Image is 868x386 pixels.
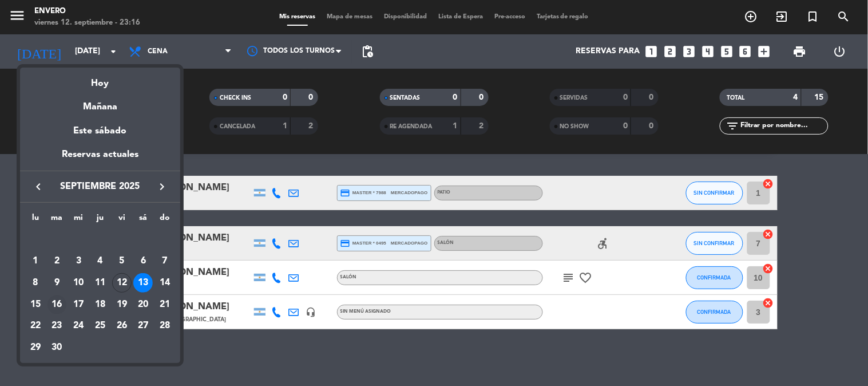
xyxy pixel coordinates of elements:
div: 1 [26,251,45,271]
div: 30 [47,338,67,357]
th: martes [46,211,68,229]
td: 6 de septiembre de 2025 [133,250,154,272]
td: 8 de septiembre de 2025 [25,272,46,294]
i: keyboard_arrow_left [31,180,45,194]
td: 19 de septiembre de 2025 [111,294,133,316]
div: 12 [112,273,132,293]
td: 3 de septiembre de 2025 [68,250,89,272]
div: 18 [90,295,110,314]
td: 22 de septiembre de 2025 [25,315,46,337]
td: 28 de septiembre de 2025 [154,315,176,337]
div: 28 [155,316,175,336]
div: 6 [133,251,153,271]
td: 26 de septiembre de 2025 [111,315,133,337]
div: 14 [155,273,175,293]
td: 12 de septiembre de 2025 [111,272,133,294]
td: 18 de septiembre de 2025 [89,294,111,316]
div: 11 [90,273,110,293]
div: 24 [69,316,88,336]
td: 10 de septiembre de 2025 [68,272,89,294]
td: 5 de septiembre de 2025 [111,250,133,272]
td: 27 de septiembre de 2025 [133,315,154,337]
td: 25 de septiembre de 2025 [89,315,111,337]
td: 16 de septiembre de 2025 [46,294,68,316]
td: SEP. [25,229,176,251]
th: lunes [25,211,46,229]
span: septiembre 2025 [49,179,152,194]
td: 23 de septiembre de 2025 [46,315,68,337]
div: 26 [112,316,132,336]
th: miércoles [68,211,89,229]
td: 14 de septiembre de 2025 [154,272,176,294]
td: 20 de septiembre de 2025 [133,294,154,316]
div: 16 [47,295,67,314]
td: 4 de septiembre de 2025 [89,250,111,272]
th: domingo [154,211,176,229]
div: 8 [26,273,45,293]
div: 22 [26,316,45,336]
div: Hoy [20,68,180,91]
th: jueves [89,211,111,229]
div: 20 [133,295,153,314]
div: 3 [69,251,88,271]
div: Reservas actuales [20,147,180,171]
td: 30 de septiembre de 2025 [46,337,68,359]
td: 29 de septiembre de 2025 [25,337,46,359]
div: 25 [90,316,110,336]
div: Mañana [20,91,180,115]
div: 27 [133,316,153,336]
td: 21 de septiembre de 2025 [154,294,176,316]
td: 24 de septiembre de 2025 [68,315,89,337]
div: Este sábado [20,115,180,147]
td: 2 de septiembre de 2025 [46,250,68,272]
td: 15 de septiembre de 2025 [25,294,46,316]
div: 5 [112,251,132,271]
td: 11 de septiembre de 2025 [89,272,111,294]
div: 21 [155,295,175,314]
div: 9 [47,273,67,293]
i: keyboard_arrow_right [155,180,169,194]
div: 15 [26,295,45,314]
td: 9 de septiembre de 2025 [46,272,68,294]
button: keyboard_arrow_left [28,179,49,194]
div: 7 [155,251,175,271]
div: 29 [26,338,45,357]
button: keyboard_arrow_right [152,179,172,194]
td: 1 de septiembre de 2025 [25,250,46,272]
th: sábado [133,211,154,229]
td: 17 de septiembre de 2025 [68,294,89,316]
div: 2 [47,251,67,271]
div: 4 [90,251,110,271]
div: 17 [69,295,88,314]
div: 23 [47,316,67,336]
td: 13 de septiembre de 2025 [133,272,154,294]
td: 7 de septiembre de 2025 [154,250,176,272]
div: 10 [69,273,88,293]
th: viernes [111,211,133,229]
div: 19 [112,295,132,314]
div: 13 [133,273,153,293]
